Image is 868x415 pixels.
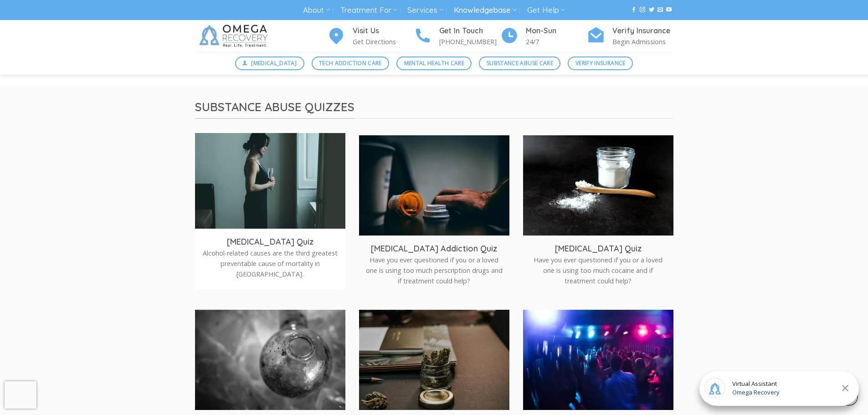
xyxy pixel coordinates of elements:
a: Mental Health Care [396,56,472,70]
span: Substance Abuse Quizzes [195,99,354,119]
span: Verify Insurance [575,59,626,67]
p: [PHONE_NUMBER] [439,36,500,47]
h4: Visit Us [353,25,414,37]
h4: Mon-Sun [526,25,587,37]
p: Have you ever questioned if you or a loved one is using too much cocaine and if treatment could h... [530,255,667,286]
span: Substance Abuse Care [487,59,553,67]
a: Substance Abuse Care [479,56,560,70]
p: Have you ever questioned if you or a loved one is using too much perscription drugs and if treatm... [366,255,503,286]
h4: Get In Touch [439,25,500,37]
a: [MEDICAL_DATA] [235,56,304,70]
a: Follow on Twitter [649,7,654,13]
h3: [MEDICAL_DATA] Addiction Quiz [366,243,503,254]
h3: [MEDICAL_DATA] Quiz [202,236,339,247]
p: Begin Admissions [612,36,673,47]
span: [MEDICAL_DATA] [251,59,297,67]
a: Follow on Instagram [640,7,645,13]
a: Visit Us Get Directions [327,25,414,47]
h4: Verify Insurance [612,25,673,37]
a: Get In Touch [PHONE_NUMBER] [414,25,500,47]
a: Verify Insurance [568,56,633,70]
a: Tech Addiction Care [312,56,390,70]
a: About [303,2,330,19]
p: 24/7 [526,36,587,47]
a: Verify Insurance Begin Admissions [587,25,673,47]
a: Knowledgebase [454,2,517,19]
a: Treatment For [340,2,397,19]
a: Follow on YouTube [666,7,672,13]
span: Mental Health Care [404,59,464,67]
span: Tech Addiction Care [319,59,382,67]
img: Omega Recovery [195,20,275,52]
p: Alcohol-related causes are the third greatest preventable cause of mortality in [GEOGRAPHIC_DATA]. [202,248,339,279]
p: Get Directions [353,36,414,47]
a: Send us an email [657,7,663,13]
a: Services [407,2,443,19]
a: Get Help [527,2,565,19]
a: Follow on Facebook [631,7,637,13]
h3: [MEDICAL_DATA] Quiz [530,243,667,254]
